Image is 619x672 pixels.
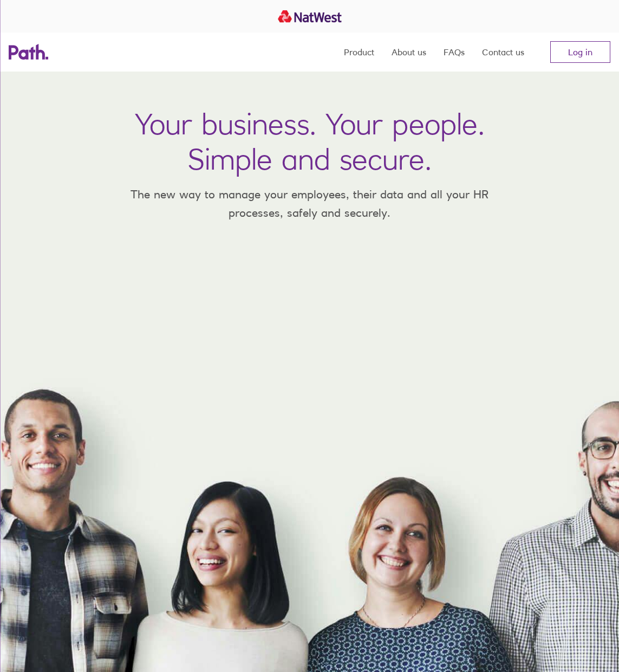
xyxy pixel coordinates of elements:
a: Log in [550,41,610,63]
a: Contact us [482,33,524,72]
a: Product [344,33,374,72]
p: The new way to manage your employees, their data and all your HR processes, safely and securely. [115,185,505,222]
h1: Your business. Your people. Simple and secure. [135,106,485,177]
a: About us [392,33,426,72]
a: FAQs [444,33,465,72]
